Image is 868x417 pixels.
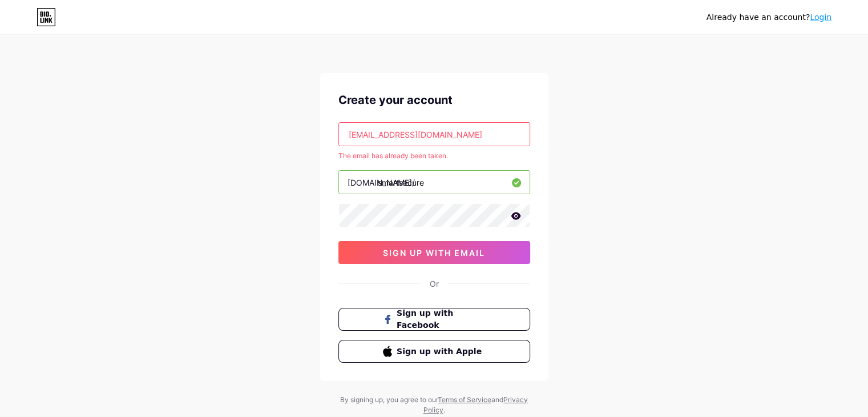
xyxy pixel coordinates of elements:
button: Sign up with Apple [338,340,530,363]
div: Or [430,278,439,290]
div: Create your account [338,91,530,109]
button: sign up with email [338,241,530,264]
span: sign up with email [383,248,485,258]
a: Terms of Service [438,395,491,404]
div: The email has already been taken. [338,151,530,161]
div: By signing up, you agree to our and . [337,395,531,415]
button: Sign up with Facebook [338,308,530,331]
div: [DOMAIN_NAME]/ [348,177,415,189]
span: Sign up with Facebook [397,307,485,331]
div: Already have an account? [706,11,831,23]
span: Sign up with Apple [397,346,485,358]
input: Email [339,123,530,146]
input: username [339,171,530,194]
a: Login [810,13,831,22]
